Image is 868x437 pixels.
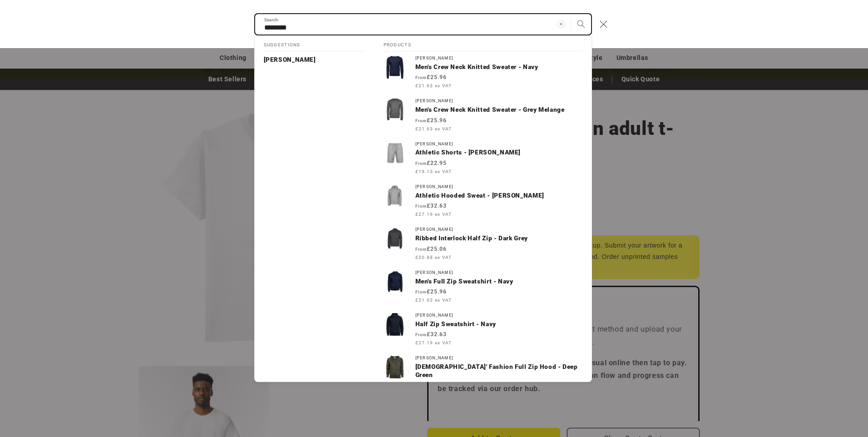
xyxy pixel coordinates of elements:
[415,125,452,132] span: £21.63 ex VAT
[415,82,452,89] span: £21.63 ex VAT
[415,119,427,123] span: From
[415,74,447,80] strong: £25.96
[415,227,582,232] div: [PERSON_NAME]
[415,254,452,261] span: £20.88 ex VAT
[415,106,582,114] p: Men's Crew Neck Knitted Sweater - Grey Melange
[716,339,868,437] div: Widget pro chat
[594,14,614,34] button: Close
[255,51,375,69] a: [PERSON_NAME]
[415,363,582,379] p: [DEMOGRAPHIC_DATA]' Fashion Full Zip Hood - Deep Green
[415,270,582,275] div: [PERSON_NAME]
[415,56,582,61] div: [PERSON_NAME]
[415,161,427,166] span: From
[415,331,447,338] strong: £32.63
[384,184,406,207] img: Athletic Hooded Sweat - Heather Grey
[415,192,582,200] p: Athletic Hooded Sweat - [PERSON_NAME]
[571,14,591,34] button: Search
[415,168,452,175] span: £19.13 ex VAT
[415,288,447,295] strong: £25.96
[264,35,365,52] h2: Suggestions
[415,204,427,209] span: From
[716,339,868,437] iframe: Chat Widget
[415,211,452,218] span: £27.19 ex VAT
[415,339,452,346] span: £27.19 ex VAT
[415,356,582,361] div: [PERSON_NAME]
[375,223,592,265] a: [PERSON_NAME]Ribbed Interlock Half Zip - Dark Grey From£25.06 £20.88 ex VAT
[264,56,316,64] p: [PERSON_NAME]
[384,270,406,293] img: Men&#39;s Full Zip Sweatshirt - Navy
[375,180,592,223] a: [PERSON_NAME]Athletic Hooded Sweat - [PERSON_NAME] From£32.63 £27.19 ex VAT
[384,56,406,79] img: Men's Crew Neck Knitted Sweater - Navy
[415,75,427,80] span: From
[415,117,447,124] strong: £25.96
[384,227,406,250] img: Ribbed Interlock Half Zip - Dark Grey
[375,351,592,402] a: [PERSON_NAME][DEMOGRAPHIC_DATA]' Fashion Full Zip Hood - Deep Green From£25.96 £21.63 ex VAT
[415,149,582,157] p: Athletic Shorts - [PERSON_NAME]
[415,160,447,166] strong: £22.95
[375,137,592,180] a: [PERSON_NAME]Athletic Shorts - [PERSON_NAME] From£22.95 £19.13 ex VAT
[375,51,592,94] a: [PERSON_NAME]Men's Crew Neck Knitted Sweater - Navy From£25.96 £21.63 ex VAT
[415,320,582,328] p: Half Zip Sweatshirt - Navy
[415,333,427,337] span: From
[375,94,592,137] a: [PERSON_NAME]Men's Crew Neck Knitted Sweater - Grey Melange From£25.96 £21.63 ex VAT
[415,290,427,294] span: From
[551,14,571,34] button: Clear search term
[415,278,582,286] p: Men's Full Zip Sweatshirt - Navy
[415,234,582,243] p: Ribbed Interlock Half Zip - Dark Grey
[415,63,582,71] p: Men's Crew Neck Knitted Sweater - Navy
[384,35,582,52] h2: Products
[415,184,582,189] div: [PERSON_NAME]
[375,308,592,351] a: [PERSON_NAME]Half Zip Sweatshirt - Navy From£32.63 £27.19 ex VAT
[415,203,447,209] strong: £32.63
[384,142,406,164] img: Athletic Shorts - Heather Grey
[415,313,582,318] div: [PERSON_NAME]
[375,266,592,308] a: [PERSON_NAME]Men's Full Zip Sweatshirt - Navy From£25.96 £21.63 ex VAT
[415,142,582,147] div: [PERSON_NAME]
[384,99,406,121] img: Men's Crew Neck Knitted Sweater - Grey Melange
[415,99,582,104] div: [PERSON_NAME]
[415,247,427,252] span: From
[384,356,406,378] img: Ladies' Fashion Full Zip Hood - Deep Green
[384,313,406,336] img: Half Zip Sweatshirt - Navy
[415,246,447,252] strong: £25.06
[415,297,452,303] span: £21.63 ex VAT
